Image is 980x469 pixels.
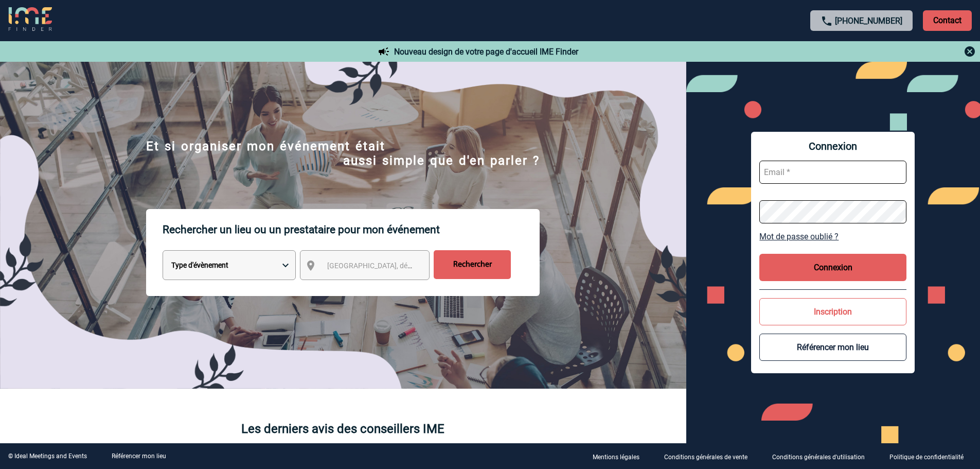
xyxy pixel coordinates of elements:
p: Conditions générales de vente [664,454,747,461]
a: Mot de passe oublié ? [759,232,906,241]
button: Référencer mon lieu [759,334,906,361]
p: Conditions générales d'utilisation [772,454,865,461]
p: Politique de confidentialité [889,454,964,461]
a: Mentions légales [584,451,656,461]
img: call-24-px.png [821,15,833,27]
p: Mentions légales [593,454,639,461]
div: © Ideal Meetings and Events [8,453,87,460]
a: Référencer mon lieu [112,453,166,460]
input: Rechercher [434,250,511,279]
button: Connexion [759,254,906,281]
a: [PHONE_NUMBER] [835,16,902,26]
p: Contact [923,10,972,31]
a: Politique de confidentialité [881,451,980,461]
button: Inscription [759,298,906,325]
p: Rechercher un lieu ou un prestataire pour mon événement [163,209,540,250]
span: [GEOGRAPHIC_DATA], département, région... [327,262,470,270]
input: Email * [759,161,906,184]
a: Conditions générales de vente [656,451,764,461]
a: Conditions générales d'utilisation [764,451,881,461]
span: Connexion [759,140,906,152]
